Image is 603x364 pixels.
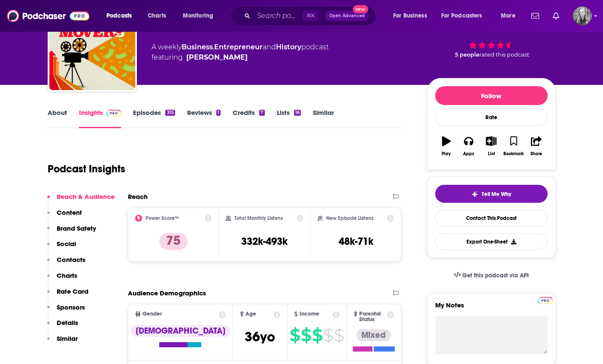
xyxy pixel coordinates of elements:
h2: Power Score™ [145,215,179,221]
p: Sponsors [57,303,85,311]
img: Podchaser - Follow, Share and Rate Podcasts [7,8,89,24]
span: $ [323,328,333,342]
p: Brand Safety [57,224,96,232]
span: For Podcasters [441,10,482,22]
h1: Podcast Insights [48,162,125,175]
a: Credits7 [233,108,264,128]
span: Logged in as KatMcMahon [573,6,592,25]
p: Reach & Audience [57,193,115,201]
a: Pro website [538,296,553,304]
div: Apps [463,151,474,156]
button: Content [47,208,82,224]
span: $ [334,328,344,342]
a: Get this podcast via API [447,265,536,286]
input: Search podcasts, credits, & more... [254,9,303,23]
a: Show notifications dropdown [528,9,542,23]
button: Share [525,131,547,162]
button: Export One-Sheet [435,233,548,250]
img: Podchaser Pro [106,110,121,117]
span: $ [312,328,322,342]
button: open menu [177,9,224,23]
a: Similar [313,108,334,128]
button: Play [435,131,458,162]
p: Social [57,240,76,248]
div: A weekly podcast [152,42,329,63]
a: Business [182,43,213,51]
a: Entrepreneur [214,43,263,51]
a: History [276,43,301,51]
span: For Business [393,10,427,22]
button: Open AdvancedNew [325,11,369,21]
span: $ [290,328,300,342]
h3: 332k-493k [241,235,288,248]
p: Details [57,319,78,327]
label: My Notes [435,301,548,316]
a: About [48,108,67,128]
div: Search podcasts, credits, & more... [238,6,384,26]
img: User Profile [573,6,592,25]
span: New [353,5,368,13]
div: List [488,151,495,156]
button: Rate Card [47,287,88,303]
a: Show notifications dropdown [549,9,563,23]
span: More [501,10,515,22]
div: 315 [165,110,175,116]
a: InsightsPodchaser Pro [79,108,121,128]
img: Podchaser Pro [538,297,553,304]
button: List [480,131,502,162]
div: Share [530,151,542,156]
button: Follow [435,86,548,105]
div: [DEMOGRAPHIC_DATA] [130,325,230,337]
button: Similar [47,334,78,350]
span: Monitoring [183,10,213,22]
img: Business Movers [49,4,135,90]
button: tell me why sparkleTell Me Why [435,185,548,203]
button: Show profile menu [573,6,592,25]
div: Mixed [356,329,391,341]
h2: Reach [128,193,148,201]
span: rated this podcast [479,51,529,58]
div: 1 [216,110,221,116]
div: 75 5 peoplerated this podcast [427,10,556,63]
a: Charts [142,9,171,23]
span: 36 yo [245,328,275,345]
p: Rate Card [57,287,88,295]
button: Reach & Audience [47,193,115,208]
p: Similar [57,334,78,343]
a: Episodes315 [133,108,175,128]
h3: 48k-71k [339,235,373,248]
h2: Total Monthly Listens [234,215,283,221]
span: Age [245,311,256,317]
p: Contacts [57,256,85,264]
button: Social [47,240,76,256]
div: 16 [294,110,301,116]
a: Reviews1 [187,108,221,128]
button: Brand Safety [47,224,96,240]
p: Content [57,208,82,217]
span: 5 people [455,51,479,58]
a: Lists16 [277,108,301,128]
span: Podcasts [106,10,132,22]
button: Details [47,319,78,334]
span: ⌘ K [303,10,318,21]
span: Get this podcast via API [462,272,529,279]
span: and [263,43,276,51]
button: open menu [100,9,143,23]
span: Income [300,311,319,317]
h2: New Episode Listens [326,215,373,221]
span: , [213,43,214,51]
div: 7 [259,110,264,116]
button: open menu [436,9,495,23]
span: Gender [142,311,162,317]
div: Rate [435,108,548,126]
div: Bookmark [503,151,524,156]
button: Sponsors [47,303,85,319]
button: open menu [495,9,526,23]
button: Charts [47,271,77,287]
button: Apps [458,131,480,162]
a: Lindsay Graham [186,52,248,63]
span: Open Advanced [329,14,365,18]
button: Contacts [47,256,85,271]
